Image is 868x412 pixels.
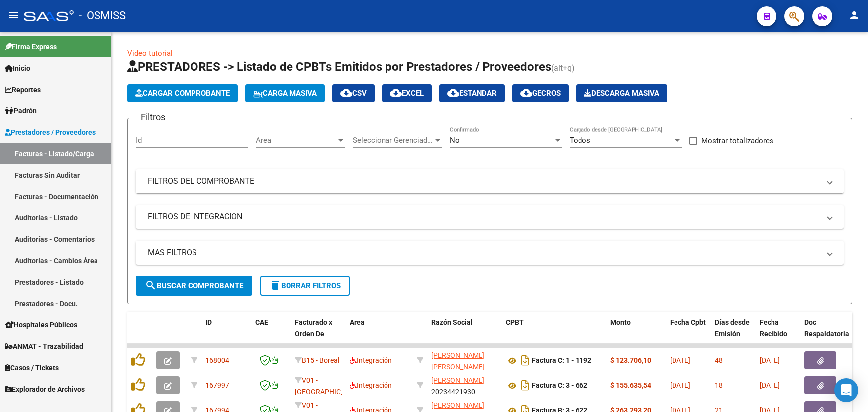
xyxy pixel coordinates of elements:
datatable-header-cell: ID [201,312,251,356]
span: Integración [350,356,392,364]
span: Padrón [5,105,37,116]
mat-panel-title: MAS FILTROS [148,247,820,258]
span: Gecros [520,89,561,98]
strong: $ 123.706,10 [610,356,651,364]
i: Descargar documento [519,352,532,368]
app-download-masive: Descarga masiva de comprobantes (adjuntos) [576,84,667,102]
datatable-header-cell: Fecha Cpbt [666,312,711,356]
span: [PERSON_NAME] [431,401,484,409]
span: Seleccionar Gerenciador [353,136,433,145]
datatable-header-cell: Días desde Emisión [711,312,756,356]
span: Doc Respaldatoria [804,318,849,338]
span: [DATE] [670,381,690,389]
span: Firma Express [5,41,57,52]
button: Estandar [439,84,505,102]
span: Area [256,136,336,145]
a: Video tutorial [127,49,173,58]
strong: Factura C: 3 - 662 [532,382,587,390]
span: No [450,136,460,145]
span: Prestadores / Proveedores [5,127,96,138]
span: 48 [715,356,723,364]
button: Buscar Comprobante [136,276,252,296]
div: 27374197520 [431,350,498,371]
span: Mostrar totalizadores [701,135,773,147]
span: B15 - Boreal [302,356,339,364]
mat-icon: cloud_download [520,87,532,99]
button: EXCEL [382,84,432,102]
span: [DATE] [760,356,780,364]
datatable-header-cell: CAE [251,312,291,356]
span: [DATE] [760,381,780,389]
mat-panel-title: FILTROS DE INTEGRACION [148,211,820,222]
div: Open Intercom Messenger [834,378,858,402]
datatable-header-cell: CPBT [502,312,606,356]
mat-icon: cloud_download [447,87,459,99]
mat-icon: search [145,279,157,291]
span: CPBT [506,318,524,326]
i: Descargar documento [519,377,532,393]
span: 167997 [205,381,229,389]
span: [PERSON_NAME] [431,376,484,384]
button: Borrar Filtros [260,276,350,296]
span: Fecha Recibido [760,318,787,338]
span: (alt+q) [551,63,575,73]
span: Casos / Tickets [5,362,59,373]
span: Borrar Filtros [269,281,341,290]
strong: $ 155.635,54 [610,381,651,389]
span: Descarga Masiva [584,89,659,98]
span: CSV [340,89,367,98]
span: ANMAT - Trazabilidad [5,341,83,352]
span: Todos [570,136,590,145]
span: Hospitales Públicos [5,319,77,330]
span: Integración [350,381,392,389]
mat-icon: cloud_download [390,87,402,99]
span: CAE [255,318,268,326]
span: Area [350,318,365,326]
span: Días desde Emisión [715,318,750,338]
button: Cargar Comprobante [127,84,238,102]
mat-icon: delete [269,279,281,291]
span: Razón Social [431,318,473,326]
mat-expansion-panel-header: MAS FILTROS [136,241,844,265]
span: Carga Masiva [253,89,317,98]
span: 168004 [205,356,229,364]
button: Gecros [512,84,569,102]
datatable-header-cell: Doc Respaldatoria [800,312,860,356]
span: 18 [715,381,723,389]
datatable-header-cell: Area [346,312,413,356]
mat-expansion-panel-header: FILTROS DE INTEGRACION [136,205,844,229]
datatable-header-cell: Fecha Recibido [756,312,800,356]
mat-icon: person [848,9,860,21]
span: Monto [610,318,631,326]
button: CSV [332,84,375,102]
span: PRESTADORES -> Listado de CPBTs Emitidos por Prestadores / Proveedores [127,60,551,74]
datatable-header-cell: Monto [606,312,666,356]
mat-expansion-panel-header: FILTROS DEL COMPROBANTE [136,169,844,193]
mat-panel-title: FILTROS DEL COMPROBANTE [148,176,820,187]
span: [PERSON_NAME] [PERSON_NAME] [431,351,484,371]
span: - OSMISS [79,5,126,27]
span: ID [205,318,212,326]
div: 20234421930 [431,375,498,396]
datatable-header-cell: Facturado x Orden De [291,312,346,356]
span: Reportes [5,84,41,95]
h3: Filtros [136,110,170,124]
span: EXCEL [390,89,424,98]
span: Buscar Comprobante [145,281,243,290]
datatable-header-cell: Razón Social [427,312,502,356]
span: Inicio [5,63,30,74]
button: Descarga Masiva [576,84,667,102]
span: Fecha Cpbt [670,318,706,326]
span: Facturado x Orden De [295,318,332,338]
span: Explorador de Archivos [5,384,85,395]
mat-icon: cloud_download [340,87,352,99]
span: [DATE] [670,356,690,364]
button: Carga Masiva [245,84,325,102]
span: Estandar [447,89,497,98]
strong: Factura C: 1 - 1192 [532,357,591,365]
mat-icon: menu [8,9,20,21]
span: Cargar Comprobante [135,89,230,98]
